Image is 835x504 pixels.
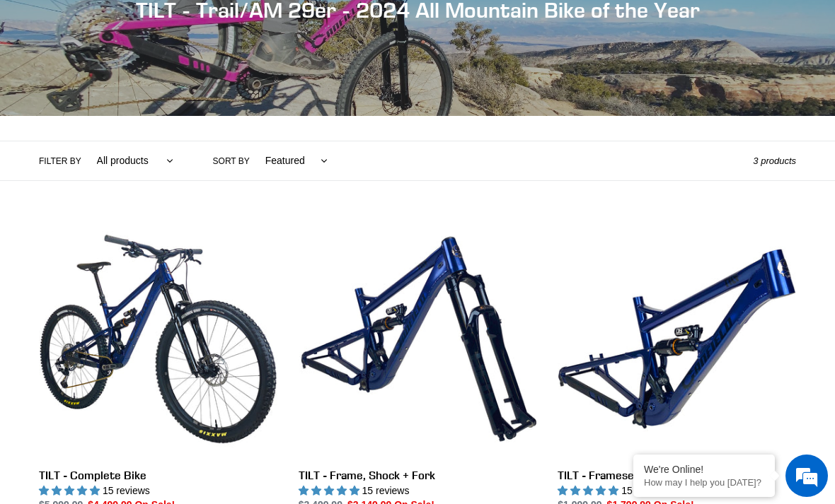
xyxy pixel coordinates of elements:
[644,464,764,475] div: We're Online!
[644,477,764,488] p: How may I help you today?
[39,155,81,168] label: Filter by
[213,155,250,168] label: Sort by
[753,156,796,166] span: 3 products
